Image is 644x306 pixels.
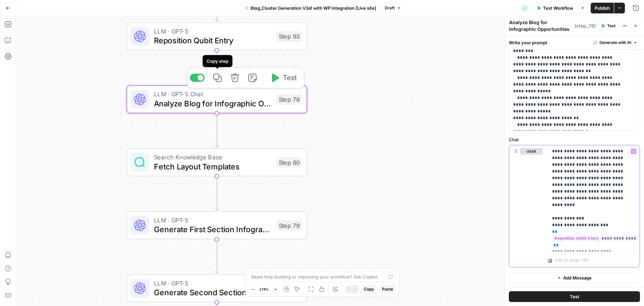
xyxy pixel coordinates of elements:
[126,85,307,113] div: LLM · GPT-5 ChatAnalyze Blog for Infographic OpportunitiesStep 78Test
[382,4,404,12] button: Draft
[154,287,273,298] span: Generate Second Section Infographic Prompt
[598,21,619,30] button: Test
[207,58,228,64] div: Copy step
[126,274,307,302] div: LLM · GPT-5Generate Second Section Infographic PromptStep 81
[509,273,640,283] button: Add Message
[154,215,272,225] span: LLM · GPT-5
[364,286,374,292] span: Copy
[240,3,380,13] button: Blog_Cluster Generation V3a1 with WP Integration [Live site]
[215,113,218,147] g: Edge from step_78 to step_80
[154,35,272,46] span: Reposition Qubit Entry
[385,5,395,11] span: Draft
[509,19,573,33] textarea: Analyze Blog for Infographic Opportunities
[276,157,302,167] div: Step 80
[591,3,614,13] button: Publish
[509,291,640,302] button: Test
[154,223,272,235] span: Generate First Section Infographic Prompt
[215,239,218,273] g: Edge from step_79 to step_81
[361,285,377,294] button: Copy
[283,72,297,83] span: Test
[251,5,376,11] span: Blog_Cluster Generation V3a1 with WP Integration [Live site]
[154,152,272,162] span: Search Knowledge Base
[276,31,302,42] div: Step 93
[509,136,640,143] label: Chat
[276,94,302,104] div: Step 78
[570,293,579,300] span: Test
[563,274,592,281] span: Add Message
[215,176,218,210] g: Edge from step_80 to step_79
[607,23,615,29] span: Test
[575,22,596,29] span: ( step_78 )
[543,5,573,11] span: Test Workflow
[276,220,302,231] div: Step 79
[154,278,273,288] span: LLM · GPT-5
[126,211,307,239] div: LLM · GPT-5Generate First Section Infographic PromptStep 79
[259,287,269,292] span: 174%
[126,22,307,50] div: LLM · GPT-5Reposition Qubit EntryStep 93
[379,285,396,294] button: Paste
[599,40,631,46] span: Generate with AI
[154,27,272,36] span: LLM · GPT-5
[154,98,272,109] span: Analyze Blog for Infographic Opportunities
[533,3,577,13] button: Test Workflow
[265,70,302,85] button: Test
[509,145,543,267] div: user
[154,161,272,172] span: Fetch Layout Templates
[595,5,610,11] span: Publish
[126,148,307,176] div: Search Knowledge BaseFetch Layout TemplatesStep 80
[520,148,543,155] button: user
[154,90,272,99] span: LLM · GPT-5 Chat
[505,36,644,49] div: Write your prompt
[382,286,393,292] span: Paste
[591,38,640,47] button: Generate with AI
